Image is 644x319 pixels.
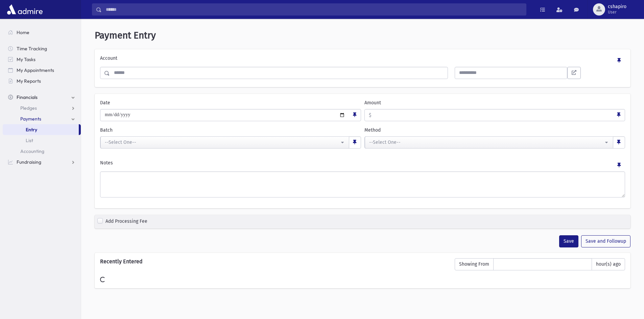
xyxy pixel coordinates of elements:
[455,258,494,270] span: Showing From
[3,146,81,157] a: Accounting
[559,235,578,247] button: Save
[17,46,47,52] span: Time Tracking
[3,124,79,135] a: Entry
[95,30,156,41] span: Payment Entry
[102,3,526,16] input: Search
[3,27,81,38] a: Home
[17,159,41,165] span: Fundraising
[105,218,147,226] label: Add Processing Fee
[100,136,349,149] button: --Select One--
[3,43,81,54] a: Time Tracking
[3,92,81,103] a: Financials
[5,3,44,16] img: AdmirePro
[17,67,54,73] span: My Appointments
[364,127,381,134] label: Method
[608,4,626,9] span: cshapiro
[20,148,44,154] span: Accounting
[17,56,35,62] span: My Tasks
[3,54,81,65] a: My Tasks
[110,67,448,79] input: Search
[3,113,81,124] a: Payments
[100,99,110,106] label: Date
[3,135,81,146] a: List
[17,94,38,100] span: Financials
[592,258,625,270] span: hour(s) ago
[100,159,113,169] label: Notes
[608,9,626,15] span: User
[365,136,614,149] button: --Select One--
[26,127,37,133] span: Entry
[100,55,117,64] label: Account
[3,76,81,86] a: My Reports
[364,99,381,106] label: Amount
[100,258,448,265] h6: Recently Entered
[26,137,33,143] span: List
[105,139,339,146] div: --Select One--
[369,139,604,146] div: --Select One--
[3,157,81,167] a: Fundraising
[581,235,630,247] button: Save and Followup
[3,103,81,113] a: Pledges
[365,109,372,122] span: $
[20,105,37,111] span: Pledges
[100,127,113,134] label: Batch
[17,29,29,35] span: Home
[20,116,41,122] span: Payments
[17,78,41,84] span: My Reports
[3,65,81,76] a: My Appointments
